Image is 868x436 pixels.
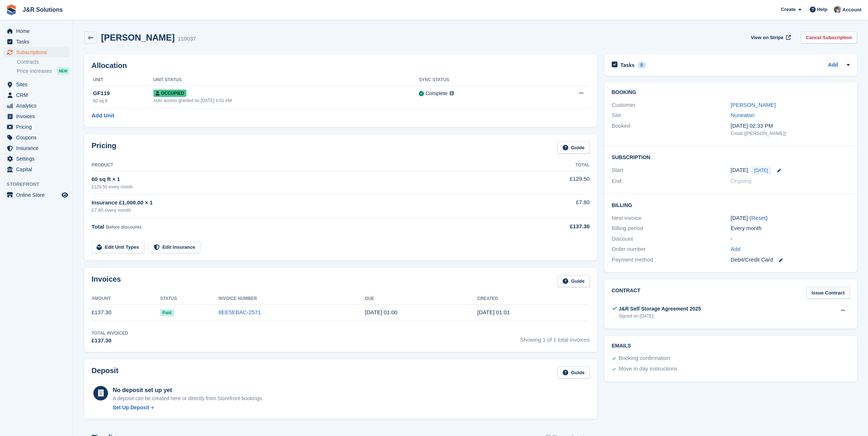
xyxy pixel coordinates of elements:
[619,313,701,319] div: Signed on [DATE]
[16,101,60,111] span: Analytics
[57,67,69,75] div: NEW
[425,90,447,97] div: Complete
[419,74,537,86] th: Sync Status
[619,365,678,373] div: Move in day instructions
[113,386,264,395] div: No deposit set up yet
[558,142,590,154] a: Guide
[365,309,398,315] time: 2025-09-26 00:00:00 UTC
[4,122,69,132] a: menu
[153,74,419,86] th: Unit Status
[477,293,590,305] th: Created
[219,293,365,305] th: Invoice Number
[16,132,60,143] span: Coupons
[619,354,670,363] div: Booking confirmation
[92,275,121,287] h2: Invoices
[731,166,748,174] time: 2025-09-25 00:00:00 UTC
[4,111,69,121] a: menu
[92,61,590,70] h2: Allocation
[16,122,60,132] span: Pricing
[178,35,196,43] div: 110037
[16,154,60,164] span: Settings
[520,330,590,345] span: Showing 1 of 1 total invoices
[731,178,752,184] span: Ongoing
[4,101,69,111] a: menu
[513,171,590,194] td: £129.50
[612,166,731,175] div: Start
[751,215,765,221] a: Reset
[612,235,731,243] div: Discount
[7,181,73,188] span: Storefront
[106,225,142,230] span: Before discounts
[153,97,419,104] div: Auto access granted on [DATE] 6:01 AM
[612,101,731,109] div: Customer
[160,309,174,316] span: Paid
[16,143,60,153] span: Insurance
[731,224,850,233] div: Every month
[92,241,144,253] a: Edit Unit Types
[4,164,69,174] a: menu
[365,293,477,305] th: Due
[92,199,513,207] div: Insurance £1,000.00 × 1
[92,367,118,379] h2: Deposit
[6,4,17,15] img: stora-icon-8386f47178a22dfd0bd8f6a31ec36ba5ce8667c1dd55bd0f319d3a0aa187defe.svg
[558,275,590,287] a: Guide
[450,91,454,95] img: icon-info-grey-7440780725fd019a000dd9b08b2336e03edf1995a4989e88bcd33f0948082b44.svg
[731,214,850,222] div: [DATE] ( )
[92,293,160,305] th: Amount
[731,245,741,253] a: Add
[801,31,857,44] a: Cancel Subscription
[113,395,264,402] p: A deposit can be created here or directly from Storefront bookings.
[17,67,69,75] a: Price increases NEW
[16,79,60,90] span: Sites
[619,305,701,313] div: J&R Self Storage Agreement 2025
[92,304,160,321] td: £137.30
[751,34,783,41] span: View on Stripe
[4,90,69,100] a: menu
[4,154,69,164] a: menu
[4,190,69,200] a: menu
[612,111,731,120] div: Site
[612,153,850,161] h2: Subscription
[17,68,52,75] span: Price increases
[92,207,513,214] div: £7.80 every month
[92,330,128,337] div: Total Invoiced
[612,214,731,222] div: Next invoice
[4,143,69,153] a: menu
[731,102,776,108] a: [PERSON_NAME]
[612,343,850,349] h2: Emails
[92,184,513,190] div: £129.50 every month
[751,166,771,175] span: [DATE]
[16,26,60,36] span: Home
[612,122,731,137] div: Booked
[17,59,69,65] a: Contracts
[612,201,850,208] h2: Billing
[92,142,116,154] h2: Pricing
[92,159,513,171] th: Product
[612,224,731,233] div: Billing period
[612,177,731,185] div: End
[748,31,792,44] a: View on Stripe
[4,132,69,143] a: menu
[219,309,261,315] a: 8EE5EBAC-2571
[612,256,731,264] div: Payment method
[612,90,850,95] h2: Booking
[92,112,114,120] a: Add Unit
[781,6,796,13] span: Create
[731,122,850,130] div: [DATE] 02:33 PM
[16,37,60,47] span: Tasks
[93,98,153,104] div: 60 sq ft
[16,164,60,174] span: Capital
[113,404,264,411] a: Set Up Deposit
[92,175,513,184] div: 60 sq ft × 1
[513,159,590,171] th: Total
[731,235,850,243] div: -
[731,130,850,137] div: Email ([PERSON_NAME])
[637,62,646,68] div: 0
[731,112,755,118] a: Nuneaton
[477,309,510,315] time: 2025-09-25 00:01:02 UTC
[20,4,66,16] a: J&R Solutions
[149,241,201,253] a: Edit Insurance
[60,191,69,199] a: Preview store
[834,6,841,13] img: Steve Revell
[4,79,69,90] a: menu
